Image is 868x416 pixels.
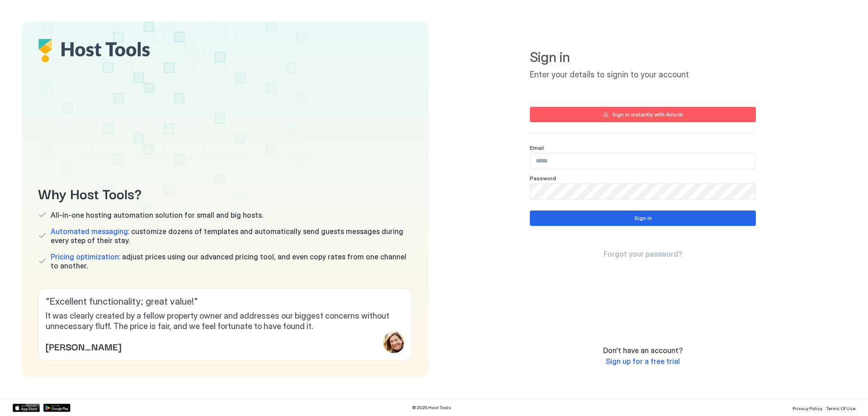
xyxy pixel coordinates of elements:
span: Sign in [530,49,756,66]
span: " Excellent functionality; great value! " [46,296,405,307]
span: Why Host Tools? [38,183,412,203]
a: Sign up for a free trial [606,357,680,366]
button: Sign in instantly with Airbnb [530,107,756,122]
span: Automated messaging: [51,227,129,236]
div: profile [383,331,405,353]
span: customize dozens of templates and automatically send guests messages during every step of their s... [51,227,412,245]
span: adjust prices using our advanced pricing tool, and even copy rates from one channel to another. [51,252,412,270]
input: Input Field [530,184,755,199]
div: Sign in instantly with Airbnb [612,110,683,119]
span: Pricing optimization: [51,252,120,261]
span: Password [530,175,556,182]
span: Email [530,144,544,151]
span: All-in-one hosting automation solution for small and big hosts. [51,210,263,220]
button: Sign in [530,210,756,226]
span: Forgot your password? [604,249,682,258]
a: Terms Of Use [826,403,855,412]
span: Privacy Policy [793,406,822,411]
span: © 2025 Host Tools [412,405,451,411]
span: Don't have an account? [603,346,683,355]
a: App Store [13,404,40,412]
a: Privacy Policy [793,403,822,412]
input: Input Field [530,153,755,169]
a: Google Play Store [43,404,71,412]
a: Forgot your password? [604,249,682,259]
span: [PERSON_NAME] [46,339,121,353]
span: It was clearly created by a fellow property owner and addresses our biggest concerns without unne... [46,311,405,331]
span: Enter your details to signin to your account [530,70,756,80]
span: Sign up for a free trial [606,357,680,366]
div: Sign in [634,214,652,222]
span: Terms Of Use [826,406,855,411]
